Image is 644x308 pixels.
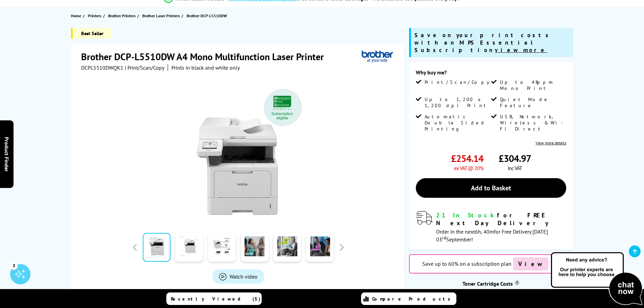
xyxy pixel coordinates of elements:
span: 21 In Stock [436,211,497,219]
a: Add to Basket [416,178,566,198]
span: Save on your print costs with an MPS Essential Subscription [414,31,552,54]
u: view more [495,46,547,54]
span: Best Seller [71,28,112,39]
sup: rd [442,235,446,241]
div: for FREE Next Day Delivery [436,211,566,227]
span: ex VAT @ 20% [454,165,483,171]
a: Product_All_Videos [212,269,264,284]
div: 3 [10,262,18,269]
a: View more details [535,140,566,145]
div: Toner Cartridge Costs [409,280,573,287]
img: Brother DCP-L5510DW [172,85,305,217]
a: Recently Viewed (5) [166,292,262,305]
span: Printers [88,12,101,19]
span: £304.97 [499,152,531,165]
i: Prints in black and white only [171,64,240,71]
span: Product Finder [3,137,10,171]
div: modal_delivery [416,211,566,242]
span: Save up to 60% on a subscription plan [422,260,511,267]
span: Order in the next for Free Delivery [DATE] 03 September! [436,228,548,243]
span: Quiet Mode Feature [500,96,565,109]
img: Open Live Chat window [549,251,644,307]
div: Why buy me? [416,69,566,79]
span: Up to 48ppm Mono Print [500,79,565,91]
span: 6h, 40m [475,228,494,235]
span: £254.14 [451,152,483,165]
img: Brother [362,50,393,63]
span: inc VAT [508,165,522,171]
sup: Cost per page [515,280,520,285]
span: Brother DCP-L5510DW [187,13,227,18]
span: Watch video [230,273,258,280]
span: Up to 1,200 x 1,200 dpi Print [425,96,490,109]
h1: Brother DCP-L5510DW A4 Mono Multifunction Laser Printer [81,50,331,63]
span: Recently Viewed (5) [171,296,261,302]
a: Printers [88,12,103,19]
a: Home [71,12,83,19]
span: Brother Printers [108,12,136,19]
a: Compare Products [361,292,456,305]
span: Brother Laser Printers [142,12,180,19]
span: Automatic Double Sided Printing [425,114,490,132]
span: Print/Scan/Copy [425,79,494,85]
span: DCPL5510DWQK1 [81,64,123,71]
span: | Print/Scan/Copy [125,64,164,71]
span: USB, Network, Wireless & Wi-Fi Direct [500,114,565,132]
span: View [513,257,548,270]
span: Compare Products [372,296,454,302]
span: Home [71,12,81,19]
a: Brother Printers [108,12,137,19]
a: Brother Laser Printers [142,12,182,19]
